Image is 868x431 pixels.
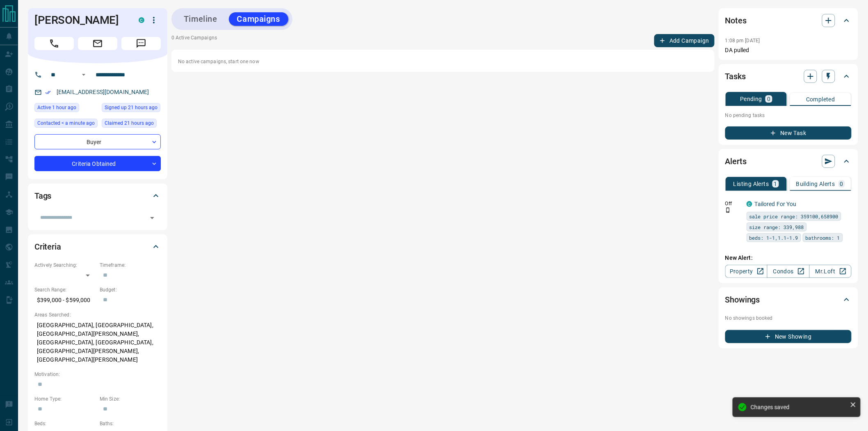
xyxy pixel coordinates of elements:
[809,265,852,278] a: Mr.Loft
[34,371,161,378] p: Motivation:
[45,89,51,95] svg: Email Verified
[105,103,158,112] span: Signed up 21 hours ago
[749,212,838,220] span: sale price range: 359100,658900
[57,89,149,95] a: [EMAIL_ADDRESS][DOMAIN_NAME]
[146,212,158,224] button: Open
[34,186,161,206] div: Tags
[755,201,797,207] a: Tailored For You
[725,38,760,44] p: 1:08 pm [DATE]
[774,181,777,187] p: 1
[725,70,746,83] h2: Tasks
[37,103,76,112] span: Active 1 hour ago
[725,207,731,213] svg: Push Notification Only
[767,96,770,102] p: 0
[139,17,144,23] div: condos.ca
[767,265,809,278] a: Condos
[102,119,161,130] div: Sun Oct 12 2025
[34,311,161,319] p: Areas Searched:
[840,181,843,187] p: 0
[725,200,742,207] p: Off
[178,58,708,65] p: No active campaigns, start one now
[34,261,96,269] p: Actively Searching:
[34,189,51,202] h2: Tags
[749,223,804,231] span: size range: 339,988
[733,181,769,187] p: Listing Alerts
[796,181,835,187] p: Building Alerts
[34,14,126,27] h1: [PERSON_NAME]
[34,240,61,253] h2: Criteria
[34,395,96,403] p: Home Type:
[806,96,835,102] p: Completed
[725,254,852,262] p: New Alert:
[725,109,852,122] p: No pending tasks
[725,151,852,171] div: Alerts
[171,34,217,47] p: 0 Active Campaigns
[725,314,852,322] p: No showings booked
[751,404,847,410] div: Changes saved
[37,119,95,127] span: Contacted < a minute ago
[105,119,154,127] span: Claimed 21 hours ago
[725,265,767,278] a: Property
[34,119,98,130] div: Mon Oct 13 2025
[34,103,98,115] div: Mon Oct 13 2025
[725,46,852,55] p: DA pulled
[100,420,161,427] p: Baths:
[725,330,852,343] button: New Showing
[725,293,760,306] h2: Showings
[725,290,852,309] div: Showings
[725,66,852,86] div: Tasks
[749,234,798,242] span: beds: 1-1,1.1-1.9
[34,37,74,50] span: Call
[34,319,161,367] p: [GEOGRAPHIC_DATA], [GEOGRAPHIC_DATA], [GEOGRAPHIC_DATA][PERSON_NAME], [GEOGRAPHIC_DATA], [GEOGRAP...
[176,12,226,26] button: Timeline
[78,37,117,50] span: Email
[725,155,747,168] h2: Alerts
[100,395,161,403] p: Min Size:
[34,286,96,293] p: Search Range:
[725,14,747,27] h2: Notes
[747,201,752,207] div: condos.ca
[102,103,161,115] div: Sun Oct 12 2025
[100,286,161,293] p: Budget:
[34,156,161,171] div: Criteria Obtained
[654,34,715,47] button: Add Campaign
[34,420,96,427] p: Beds:
[34,293,96,307] p: $399,000 - $599,000
[79,70,89,80] button: Open
[100,261,161,269] p: Timeframe:
[806,234,840,242] span: bathrooms: 1
[34,237,161,257] div: Criteria
[229,12,288,26] button: Campaigns
[121,37,161,50] span: Message
[34,134,161,149] div: Buyer
[725,11,852,30] div: Notes
[740,96,762,102] p: Pending
[725,126,852,140] button: New Task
